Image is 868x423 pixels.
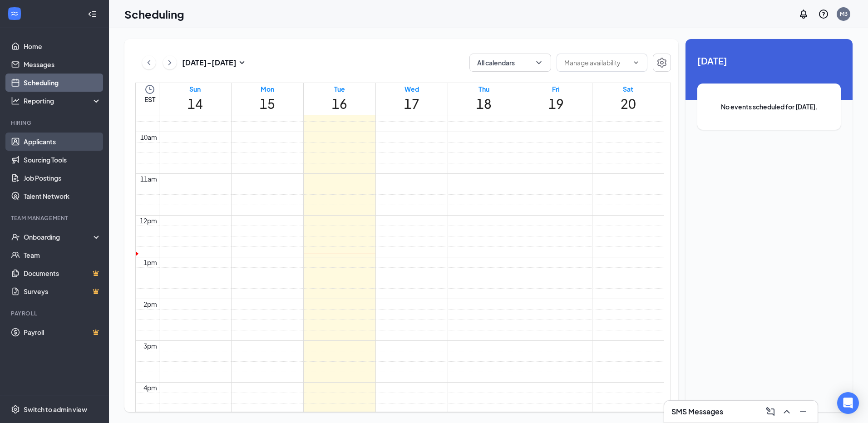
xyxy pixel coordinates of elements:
[11,232,20,241] svg: UserCheck
[24,187,101,205] a: Talent Network
[24,323,101,341] a: PayrollCrown
[653,54,671,72] button: Settings
[24,96,102,105] div: Reporting
[11,96,20,105] svg: Analysis
[715,102,823,112] span: No events scheduled for [DATE].
[818,9,829,20] svg: QuestionInfo
[260,84,275,94] div: Mon
[124,6,184,22] h1: Scheduling
[24,282,101,300] a: SurveysCrown
[474,83,493,115] a: September 18, 2025
[332,84,347,94] div: Tue
[534,58,543,67] svg: ChevronDown
[182,58,237,68] h3: [DATE] - [DATE]
[779,404,794,419] button: ChevronUp
[619,83,638,115] a: September 20, 2025
[476,84,492,94] div: Thu
[142,299,159,309] div: 2pm
[837,392,859,414] div: Open Intercom Messenger
[138,216,159,226] div: 12pm
[547,83,566,115] a: September 19, 2025
[24,264,101,282] a: DocumentsCrown
[144,57,153,68] svg: ChevronLeft
[24,55,101,74] a: Messages
[621,94,636,114] h1: 20
[187,94,203,114] h1: 14
[332,94,347,114] h1: 16
[165,57,174,68] svg: ChevronRight
[24,169,101,187] a: Job Postings
[144,84,155,95] svg: Clock
[11,405,20,414] svg: Settings
[24,232,94,241] div: Onboarding
[24,246,101,264] a: Team
[11,214,99,222] div: Team Management
[404,94,419,114] h1: 17
[781,406,792,417] svg: ChevronUp
[258,83,277,115] a: September 15, 2025
[163,56,177,69] button: ChevronRight
[548,94,564,114] h1: 19
[187,84,203,94] div: Sun
[142,341,159,351] div: 3pm
[621,84,636,94] div: Sat
[671,407,723,417] h3: SMS Messages
[402,83,421,115] a: September 17, 2025
[476,94,492,114] h1: 18
[24,151,101,169] a: Sourcing Tools
[697,54,841,68] span: [DATE]
[237,57,247,68] svg: SmallChevronDown
[138,174,159,184] div: 11am
[11,310,99,317] div: Payroll
[142,257,159,267] div: 1pm
[10,9,19,18] svg: WorkstreamLogo
[796,404,810,419] button: Minimize
[798,406,809,417] svg: Minimize
[24,405,87,414] div: Switch to admin view
[24,37,101,55] a: Home
[763,404,778,419] button: ComposeMessage
[840,10,848,18] div: M3
[330,83,349,115] a: September 16, 2025
[142,383,159,393] div: 4pm
[404,84,419,94] div: Wed
[144,95,155,104] span: EST
[656,57,667,68] svg: Settings
[469,54,551,72] button: All calendarsChevronDown
[798,9,809,20] svg: Notifications
[24,74,101,92] a: Scheduling
[186,83,205,115] a: September 14, 2025
[260,94,275,114] h1: 15
[548,84,564,94] div: Fri
[24,133,101,151] a: Applicants
[632,59,640,66] svg: ChevronDown
[142,56,156,69] button: ChevronLeft
[138,132,159,142] div: 10am
[88,10,97,19] svg: Collapse
[11,119,99,127] div: Hiring
[564,58,629,68] input: Manage availability
[765,406,776,417] svg: ComposeMessage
